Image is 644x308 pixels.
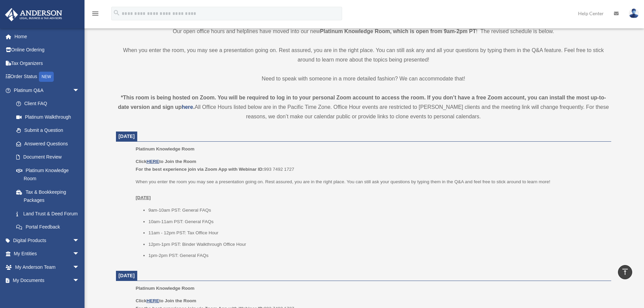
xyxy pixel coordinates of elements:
[9,137,90,150] a: Answered Questions
[9,185,90,207] a: Tax & Bookkeeping Packages
[116,93,611,121] div: All Office Hours listed below are in the Pacific Time Zone. Office Hour events are restricted to ...
[73,260,86,274] span: arrow_drop_down
[9,150,90,164] a: Document Review
[9,97,90,111] a: Client FAQ
[320,28,476,34] strong: Platinum Knowledge Room, which is open from 9am-2pm PT
[3,8,64,21] img: Anderson Advisors Platinum Portal
[116,46,611,65] p: When you enter the room, you may see a presentation going on. Rest assured, you are in the right ...
[119,273,135,278] span: [DATE]
[146,159,159,164] a: HERE
[148,218,606,226] li: 10am-11am PST: General FAQs
[182,104,193,110] a: here
[91,12,99,18] a: menu
[148,252,606,260] li: 1pm-2pm PST: General FAQs
[113,9,120,17] i: search
[5,274,90,287] a: My Documentsarrow_drop_down
[9,220,90,234] a: Portal Feedback
[9,110,90,124] a: Platinum Walkthrough
[136,298,196,303] b: Click to Join the Room
[5,247,90,261] a: My Entitiesarrow_drop_down
[73,84,86,97] span: arrow_drop_down
[136,146,194,151] span: Platinum Knowledge Room
[193,104,194,110] strong: .
[5,70,90,84] a: Order StatusNEW
[136,286,194,291] span: Platinum Knowledge Room
[9,207,90,220] a: Land Trust & Deed Forum
[5,234,90,247] a: Digital Productsarrow_drop_down
[91,9,99,18] i: menu
[146,298,159,303] a: HERE
[621,268,629,276] i: vertical_align_top
[136,167,264,172] b: For the best experience join via Zoom App with Webinar ID:
[629,8,639,18] img: User Pic
[5,30,90,43] a: Home
[5,43,90,57] a: Online Ordering
[116,74,611,84] p: Need to speak with someone in a more detailed fashion? We can accommodate that!
[618,265,632,279] a: vertical_align_top
[116,27,611,36] p: Our open office hours and helplines have moved into our new ! The revised schedule is below.
[148,240,606,248] li: 12pm-1pm PST: Binder Walkthrough Office Hour
[5,84,90,97] a: Platinum Q&Aarrow_drop_down
[148,229,606,237] li: 11am - 12pm PST: Tax Office Hour
[118,95,606,110] strong: *This room is being hosted on Zoom. You will be required to log in to your personal Zoom account ...
[136,159,196,164] b: Click to Join the Room
[136,158,606,173] p: 993 7492 1727
[9,124,90,137] a: Submit a Question
[73,234,86,247] span: arrow_drop_down
[5,56,90,70] a: Tax Organizers
[5,260,90,274] a: My Anderson Teamarrow_drop_down
[148,206,606,214] li: 9am-10am PST: General FAQs
[73,247,86,261] span: arrow_drop_down
[136,178,606,202] p: When you enter the room you may see a presentation going on. Rest assured, you are in the right p...
[39,72,54,82] div: NEW
[136,195,151,200] u: [DATE]
[73,274,86,288] span: arrow_drop_down
[119,134,135,139] span: [DATE]
[9,164,86,185] a: Platinum Knowledge Room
